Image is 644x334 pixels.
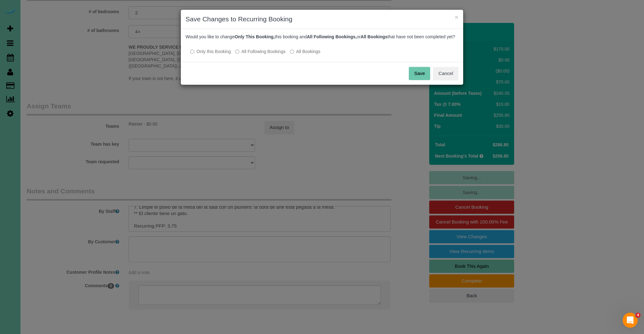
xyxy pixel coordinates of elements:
label: This and all the bookings after it will be changed. [235,48,286,55]
span: 4 [636,313,641,318]
button: Save [409,67,430,80]
label: All bookings that have not been completed yet will be changed. [290,48,320,55]
iframe: Intercom live chat [623,313,638,328]
label: All other bookings in the series will remain the same. [190,48,231,55]
b: Only This Booking, [235,34,275,39]
input: All Following Bookings [235,50,239,54]
b: All Following Bookings, [307,34,357,39]
p: Would you like to change this booking and or that have not been completed yet? [186,34,458,40]
input: Only this Booking [190,50,194,54]
button: × [455,14,458,20]
h3: Save Changes to Recurring Booking [186,14,458,24]
input: All Bookings [290,50,294,54]
button: Cancel [433,67,458,80]
b: All Bookings [361,34,388,39]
